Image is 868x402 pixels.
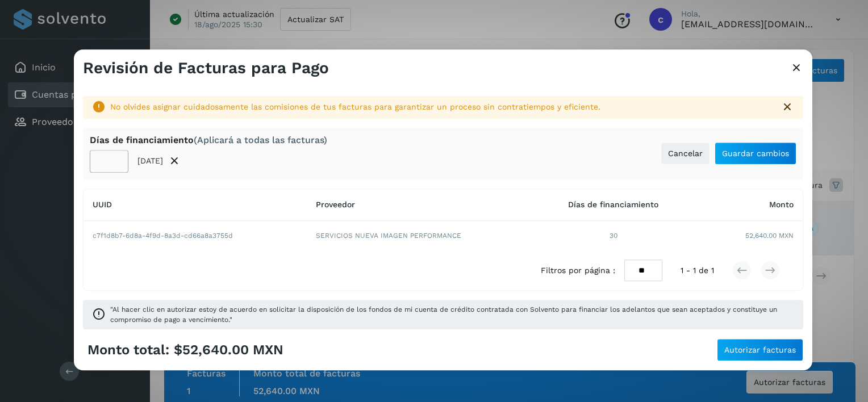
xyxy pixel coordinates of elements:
[90,135,327,145] div: Días de financiamiento
[137,157,163,166] p: [DATE]
[681,265,714,277] span: 1 - 1 de 1
[769,200,794,210] span: Monto
[745,231,794,241] span: 52,640.00 MXN
[661,142,710,165] button: Cancelar
[722,149,789,157] span: Guardar cambios
[110,305,794,325] span: "Al hacer clic en autorizar estoy de acuerdo en solicitar la disposición de los fondos de mi cuen...
[568,200,658,210] span: Días de financiamiento
[174,342,283,358] span: $52,640.00 MXN
[717,339,803,362] button: Autorizar facturas
[307,221,537,250] td: SERVICIOS NUEVA IMAGEN PERFORMANCE
[316,200,355,210] span: Proveedor
[668,149,703,157] span: Cancelar
[110,101,771,113] div: No olvides asignar cuidadosamente las comisiones de tus facturas para garantizar un proceso sin c...
[194,135,327,145] span: (Aplicará a todas las facturas)
[83,58,329,78] h3: Revisión de Facturas para Pago
[93,200,112,210] span: UUID
[541,265,615,277] span: Filtros por página :
[715,142,796,165] button: Guardar cambios
[537,221,690,250] td: 30
[87,342,169,358] span: Monto total:
[84,221,307,250] td: c7f1d8b7-6d8a-4f9d-8a3d-cd66a8a3755d
[724,346,796,354] span: Autorizar facturas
